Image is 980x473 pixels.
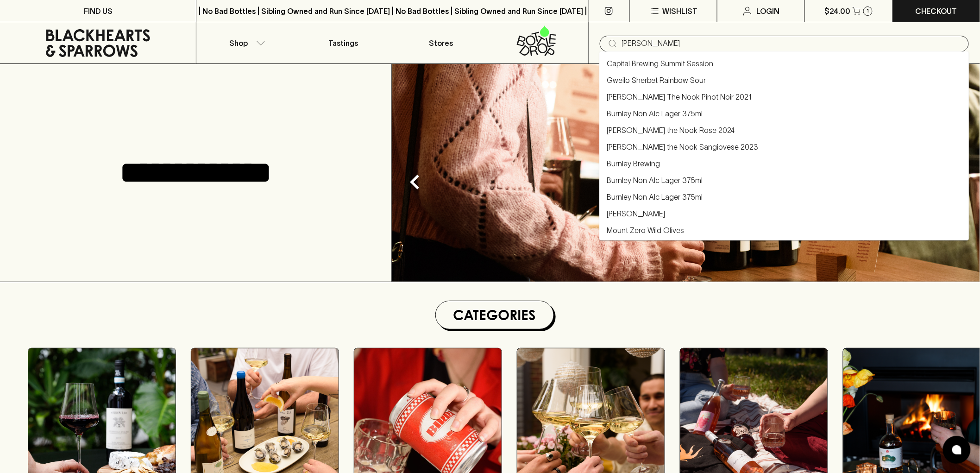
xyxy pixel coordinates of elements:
p: Checkout [916,6,957,17]
h1: Categories [440,305,550,325]
a: Burnley Non Alc Lager 375ml [607,191,703,202]
p: Wishlist [662,6,697,17]
a: [PERSON_NAME] the Nook Rose 2024 [607,125,735,136]
p: $24.00 [825,6,851,17]
a: Capital Brewing Summit Session [607,58,713,69]
a: Stores [392,22,490,63]
a: [PERSON_NAME] [607,208,665,219]
p: Tastings [328,38,358,49]
p: Login [757,6,780,17]
p: 1 [867,8,869,13]
p: Stores [429,38,453,49]
p: FIND US [84,6,113,17]
a: [PERSON_NAME] the Nook Sangiovese 2023 [607,141,758,152]
a: Mount Zero Wild Olives [607,225,684,236]
a: Burnley Brewing [607,158,660,169]
a: Gweilo Sherbet Rainbow Sour [607,75,706,86]
button: Previous [396,164,433,201]
a: Tastings [295,22,392,63]
p: Shop [229,38,248,49]
a: Burnley Non Alc Lager 375ml [607,108,703,119]
img: bubble-icon [952,445,961,454]
a: Burnley Non Alc Lager 375ml [607,175,703,186]
button: Shop [196,22,294,63]
input: Try "Pinot noir" [622,36,961,51]
a: [PERSON_NAME] The Nook Pinot Noir 2021 [607,91,752,102]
